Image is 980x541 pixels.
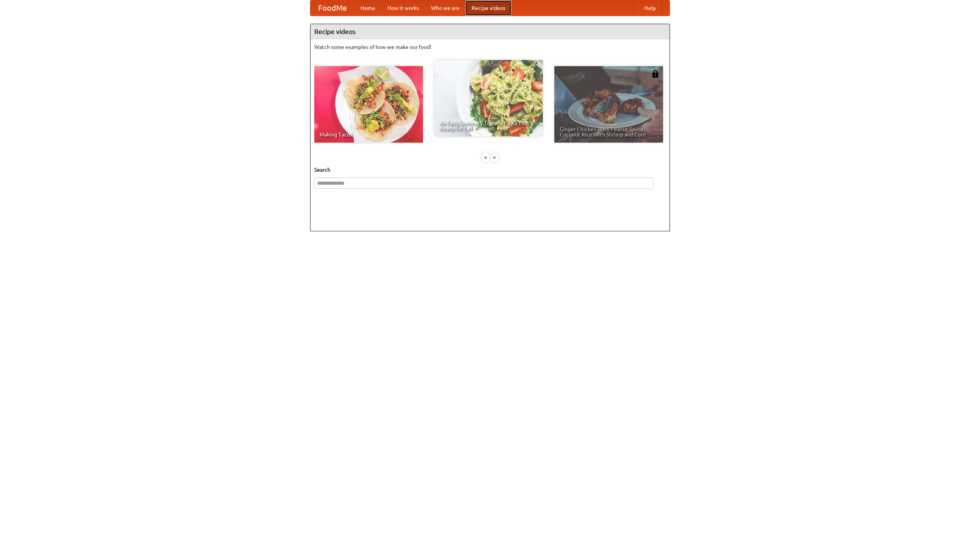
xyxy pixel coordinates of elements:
p: Watch some examples of how we make our food! [314,43,666,51]
img: 483408.png [652,70,659,78]
a: An Easy, Summery Tomato Pasta That's Ready for Fall [434,60,543,136]
div: « [482,153,489,162]
a: How it works [381,0,425,16]
a: Making Tacos [314,66,423,143]
h5: Search [314,166,666,174]
div: » [491,153,498,162]
span: An Easy, Summery Tomato Pasta That's Ready for Fall [439,120,537,131]
a: Who we are [425,0,465,16]
a: Home [354,0,381,16]
a: Recipe videos [465,0,511,16]
a: Help [638,0,662,16]
span: Making Tacos [320,132,418,137]
a: FoodMe [310,0,354,16]
h4: Recipe videos [310,24,670,39]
